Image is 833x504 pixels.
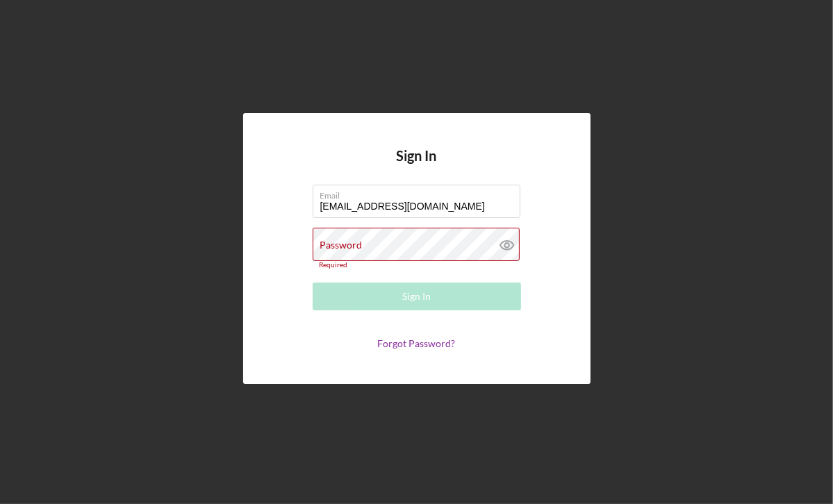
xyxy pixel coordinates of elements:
a: Forgot Password? [378,337,456,349]
h4: Sign In [397,148,437,185]
div: Required [313,261,521,269]
label: Email [320,185,520,201]
div: Sign In [402,283,431,310]
button: Sign In [313,283,521,310]
label: Password [320,240,363,251]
